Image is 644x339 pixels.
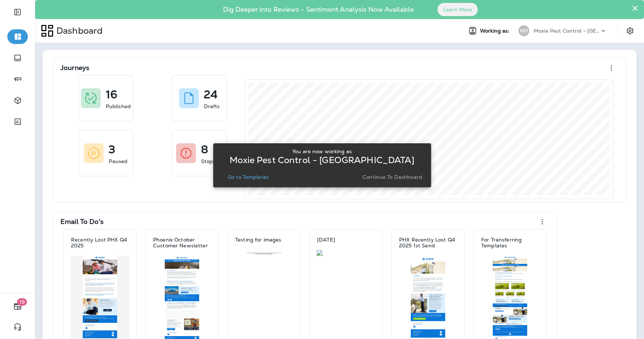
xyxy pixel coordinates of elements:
p: Moxie Pest Control - [GEOGRAPHIC_DATA] [534,28,600,34]
p: Dig Deeper into Reviews - Sentiment Analysis Now Available [202,8,435,11]
button: Expand Sidebar [7,5,28,19]
p: Stopped [201,158,223,165]
p: Published [106,103,131,110]
button: Go to Templates [225,172,272,182]
p: Recently Lost PHX Q4 2025 [71,237,129,248]
p: 3 [109,146,115,153]
p: Continue to Dashboard [362,174,422,180]
p: Email To Do's [60,218,104,225]
button: 19 [7,299,28,314]
p: Drafts [204,103,220,110]
span: Working as: [480,28,511,34]
p: Paused [109,158,127,165]
p: You are now working as [292,148,352,154]
button: Settings [623,24,637,37]
p: 8 [201,146,208,153]
span: 19 [17,298,27,306]
button: Continue to Dashboard [360,172,425,182]
p: Phoenix October Customer Newsletter [153,237,211,248]
p: Journeys [60,64,89,71]
p: For Transferring Templates [481,237,539,248]
p: Dashboard [53,25,103,36]
p: 16 [106,91,117,98]
p: Moxie Pest Control - [GEOGRAPHIC_DATA] [230,157,414,163]
p: 24 [204,91,217,98]
button: Learn More [438,3,478,16]
button: Close [632,2,639,14]
div: MP [518,25,529,36]
p: Go to Templates [228,174,269,180]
